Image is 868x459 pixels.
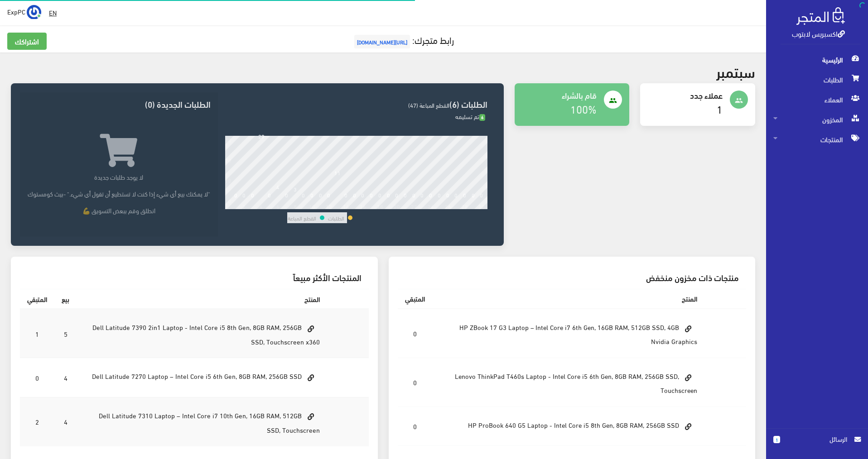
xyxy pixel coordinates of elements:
td: Dell Latitude 7390 2in1 Laptop - Intel Core i5 8th Gen, 8GB RAM, 256GB SSD, Touchscreen x360 [77,309,327,358]
span: 6 [479,114,485,121]
td: Dell Latitude 7270 Laptop – Intel Core i5 6th Gen, 8GB RAM, 256GB SSD [77,358,327,397]
u: EN [49,7,57,18]
div: 20 [394,203,400,209]
a: 1 الرسائل [773,434,861,454]
span: ExpPC [7,6,25,17]
a: رابط متجرك:[URL][DOMAIN_NAME] [352,31,454,48]
h3: منتجات ذات مخزون منخفض [405,273,739,282]
a: اكسبريس لابتوب [792,27,845,40]
a: العملاء [766,90,868,110]
span: تم تسليمه [455,111,485,122]
td: 4 [54,358,77,397]
span: 1 [773,436,780,443]
th: المتبقي [20,289,54,309]
a: الرئيسية [766,50,868,70]
th: المنتج [77,289,327,309]
a: المخزون [766,110,868,129]
td: Lenovo ThinkPad T460s Laptop - Intel Core i5 6th Gen, 8GB RAM, 256GB SSD, Touchscreen [432,358,705,407]
div: 2 [242,203,246,209]
th: المنتج [432,289,705,309]
div: 10 [309,203,315,209]
img: ... [27,5,41,19]
h3: الطلبات الجديدة (0) [27,100,210,108]
div: 16 [360,203,366,209]
div: 28 [462,203,468,209]
th: المتبقي [398,289,432,309]
td: 0 [398,309,432,358]
p: انطلق وقم ببعض التسويق 💪 [27,206,210,215]
td: القطع المباعة [287,212,317,223]
h3: المنتجات الأكثر مبيعاً [27,273,362,282]
a: 100% [570,99,597,118]
i: people [609,96,617,105]
img: . [796,7,845,25]
div: 14 [343,203,349,209]
td: 4 [54,397,77,446]
span: الرئيسية [773,50,861,70]
span: المنتجات [773,129,861,149]
span: الطلبات [773,70,861,90]
a: EN [45,5,60,21]
td: الطلبات [328,212,345,223]
div: 26 [445,203,451,209]
td: 0 [398,358,432,407]
td: 0 [20,358,54,397]
a: المنتجات [766,129,868,149]
td: 5 [54,309,77,358]
h4: عملاء جدد [647,91,723,100]
td: 0 [398,407,432,446]
a: 1 [717,99,723,118]
div: 24 [428,203,434,209]
a: ... ExpPC [7,5,41,19]
div: 18 [377,203,383,209]
h4: قام بالشراء [522,91,597,100]
div: 22 [411,203,417,209]
td: HP ProBook 640 G5 Laptop - Intel Core i5 8th Gen, 8GB RAM, 256GB SSD [432,407,705,446]
span: الرسائل [787,434,847,444]
i: people [735,96,743,105]
span: [URL][DOMAIN_NAME] [354,35,410,48]
a: الطلبات [766,70,868,90]
td: Dell Latitude 7310 Laptop – Intel Core i7 10th Gen, 16GB RAM, 512GB SSD, Touchscreen [77,397,327,446]
td: HP ZBook 17 G3 Laptop – Intel Core i7 6th Gen, 16GB RAM, 512GB SSD, 4GB Nvidia Graphics [432,309,705,358]
span: القطع المباعة (47) [408,100,449,110]
td: 1 [20,309,54,358]
div: 12 [326,203,332,209]
p: لا يوجد طلبات جديدة [27,172,210,182]
div: 30 [478,203,485,209]
span: العملاء [773,90,861,110]
h2: سبتمبر [716,63,755,79]
h3: الطلبات (6) [225,100,487,108]
div: 29 [258,132,265,140]
a: اشتراكك [7,33,47,50]
div: 8 [294,203,297,209]
td: 2 [20,397,54,446]
p: "لا يمكنك بيع أي شيء إذا كنت لا تستطيع أن تقول أي شيء." -بيث كومستوك [27,189,210,198]
span: المخزون [773,110,861,129]
div: 4 [260,203,263,209]
div: 6 [276,203,280,209]
th: بيع [54,289,77,309]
